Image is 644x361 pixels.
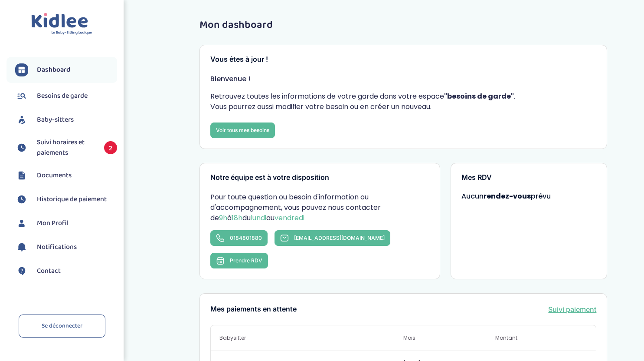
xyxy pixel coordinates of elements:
span: Babysitter [219,334,403,342]
h3: Vous êtes à jour ! [210,56,596,63]
img: notification.svg [15,241,28,254]
a: Contact [15,265,117,278]
span: Contact [37,266,61,276]
span: Documents [37,170,72,181]
h3: Mes RDV [461,174,597,182]
span: Mon Profil [37,218,69,229]
a: Dashboard [15,63,117,76]
span: 18h [232,213,242,223]
img: suivihoraire.svg [15,141,28,154]
h3: Mes paiements en attente [210,305,297,313]
span: Baby-sitters [37,115,74,125]
a: [EMAIL_ADDRESS][DOMAIN_NAME] [275,230,390,246]
h1: Mon dashboard [199,20,607,31]
a: Besoins de garde [15,89,117,103]
img: besoin.svg [15,89,28,103]
a: Documents [15,169,117,182]
span: Mois [403,334,495,342]
a: Suivi horaires et paiements 2 [15,137,117,158]
img: documents.svg [15,169,28,182]
a: Baby-sitters [15,113,117,126]
button: Prendre RDV [210,253,268,268]
img: contact.svg [15,265,28,278]
p: Retrouvez toutes les informations de votre garde dans votre espace . Vous pourrez aussi modifier ... [210,91,596,112]
span: 2 [104,141,117,154]
img: profil.svg [15,217,28,230]
span: vendredi [275,213,304,223]
p: Bienvenue ! [210,74,596,84]
a: Se déconnecter [19,315,105,338]
span: 9h [219,213,227,223]
span: Besoins de garde [37,91,88,101]
span: lundi [251,213,266,223]
span: Notifications [37,242,77,252]
img: babysitters.svg [15,113,28,126]
span: Historique de paiement [37,194,107,205]
h3: Notre équipe est à votre disposition [210,174,429,182]
img: suivihoraire.svg [15,193,28,206]
strong: rendez-vous [484,191,531,201]
span: [EMAIL_ADDRESS][DOMAIN_NAME] [294,235,385,241]
span: 0184801880 [230,235,262,241]
p: Pour toute question ou besoin d'information ou d'accompagnement, vous pouvez nous contacter de à ... [210,192,429,223]
span: Suivi horaires et paiements [37,137,95,158]
a: Suivi paiement [548,304,596,315]
img: logo.svg [31,13,92,35]
span: Prendre RDV [230,257,262,264]
a: 0184801880 [210,230,268,246]
span: Dashboard [37,65,70,75]
img: dashboard.svg [15,63,28,76]
strong: "besoins de garde" [444,91,514,101]
a: Historique de paiement [15,193,117,206]
span: Aucun prévu [461,191,551,201]
span: Montant [495,334,587,342]
a: Voir tous mes besoins [210,123,275,138]
a: Notifications [15,241,117,254]
a: Mon Profil [15,217,117,230]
